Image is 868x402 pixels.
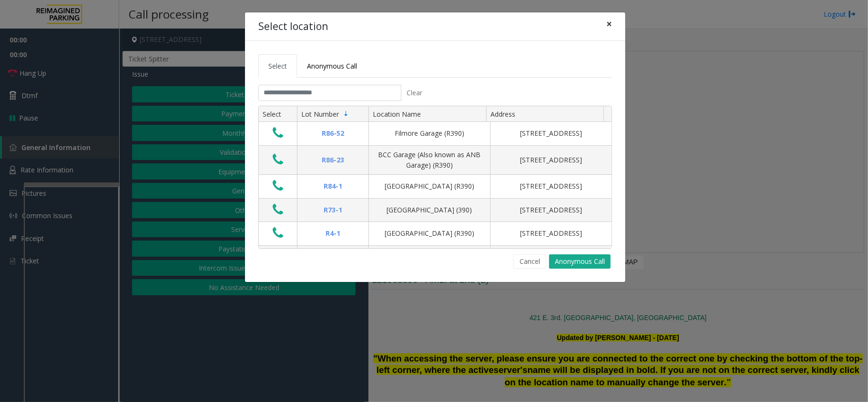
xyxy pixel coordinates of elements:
span: Sortable [342,110,350,118]
div: R73-1 [303,205,363,215]
button: Clear [401,85,428,101]
div: [GEOGRAPHIC_DATA] (R390) [375,228,484,239]
span: Select [268,61,287,70]
div: [GEOGRAPHIC_DATA] (390) [375,205,484,215]
button: Cancel [513,254,546,269]
div: Data table [259,106,612,248]
div: R84-1 [303,181,363,191]
th: Select [259,106,297,122]
span: Anonymous Call [307,61,357,70]
button: Anonymous Call [549,254,611,269]
div: BCC Garage (Also known as ANB Garage) (R390) [375,150,484,171]
div: R4-1 [303,228,363,239]
ul: Tabs [258,54,612,78]
div: [GEOGRAPHIC_DATA] (R390) [375,181,484,191]
div: Filmore Garage (R390) [375,128,484,139]
span: × [606,17,612,30]
h4: Select location [258,19,328,34]
div: [STREET_ADDRESS] [496,228,606,239]
div: [STREET_ADDRESS] [496,205,606,215]
div: [STREET_ADDRESS] [496,181,606,191]
div: R86-23 [303,155,363,165]
button: Close [600,12,619,36]
span: Lot Number [301,110,339,119]
div: R86-52 [303,128,363,139]
div: [STREET_ADDRESS] [496,155,606,165]
span: Address [490,110,515,119]
span: Location Name [373,110,421,119]
div: [STREET_ADDRESS] [496,128,606,139]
